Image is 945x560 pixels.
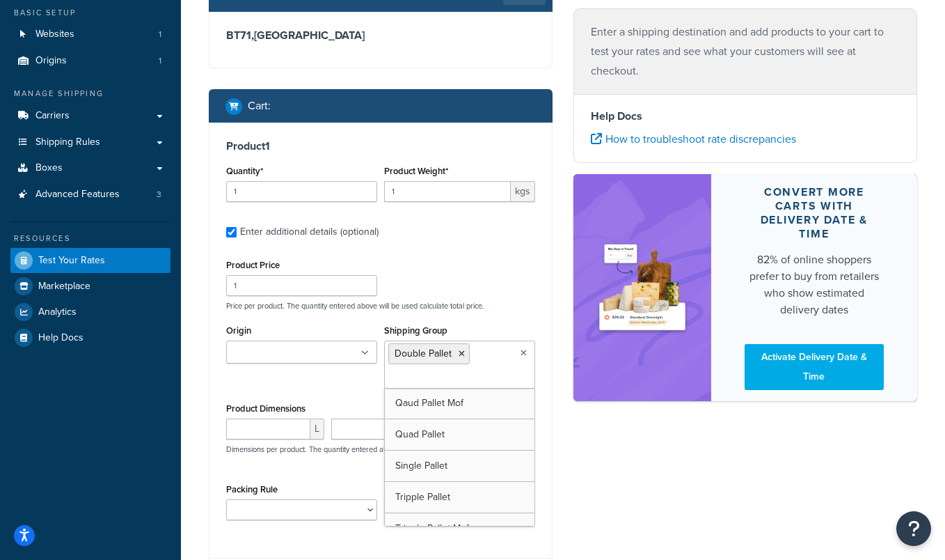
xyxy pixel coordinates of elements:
[35,29,74,40] span: Websites
[10,325,170,350] a: Help Docs
[395,521,469,536] span: Tripple Pallet Mof
[10,233,170,244] div: Resources
[226,29,535,42] h3: BT71 , [GEOGRAPHIC_DATA]
[10,182,170,208] a: Advanced Features3
[38,332,84,344] span: Help Docs
[10,7,170,19] div: Basic Setup
[10,130,170,155] a: Shipping Rules
[226,325,251,336] label: Origin
[384,181,511,202] input: 0.00
[395,458,447,473] span: Single Pallet
[159,29,161,40] span: 1
[226,139,535,153] h3: Product 1
[385,513,534,544] a: Tripple Pallet Mof
[385,388,534,419] a: Qaud Pallet Mof
[10,22,170,47] li: Websites
[223,301,539,311] p: Price per product. The quantity entered above will be used calculate total price.
[226,166,263,176] label: Quantity*
[226,260,280,270] label: Product Price
[10,300,170,325] a: Analytics
[38,255,105,267] span: Test Your Rates
[384,166,448,176] label: Product Weight*
[159,55,161,67] span: 1
[240,222,379,242] div: Enter additional details (optional)
[248,100,271,112] h2: Cart :
[10,103,170,129] a: Carriers
[38,281,90,293] span: Marketplace
[385,451,534,481] a: Single Pallet
[384,325,447,336] label: Shipping Group
[10,155,170,181] a: Boxes
[745,344,884,390] a: Activate Delivery Date & Time
[10,88,170,100] div: Manage Shipping
[395,490,450,504] span: Tripple Pallet
[10,48,170,74] li: Origins
[591,131,796,147] a: How to troubleshoot rate discrepancies
[35,137,100,148] span: Shipping Rules
[896,511,931,546] button: Open Resource Center
[157,189,161,201] span: 3
[745,251,884,318] div: 82% of online shoppers prefer to buy from retailers who show estimated delivery dates
[385,419,534,450] a: Quad Pallet
[395,346,452,361] span: Double Pallet
[591,108,900,125] h4: Help Docs
[35,55,67,67] span: Origins
[38,306,77,318] span: Analytics
[223,444,514,454] p: Dimensions per product. The quantity entered above will be used calculate total volume.
[594,219,690,357] img: feature-image-ddt-36eae7f7280da8017bfb280eaccd9c446f90b1fe08728e4019434db127062ab4.png
[10,274,170,299] a: Marketplace
[10,182,170,208] li: Advanced Features
[10,22,170,47] a: Websites1
[10,248,170,273] a: Test Your Rates
[226,227,237,238] input: Enter additional details (optional)
[310,419,324,440] span: L
[226,403,305,414] label: Product Dimensions
[226,484,278,495] label: Packing Rule
[35,110,70,122] span: Carriers
[35,189,120,201] span: Advanced Features
[10,48,170,74] a: Origins1
[395,427,445,442] span: Quad Pallet
[35,162,63,174] span: Boxes
[395,396,463,410] span: Qaud Pallet Mof
[226,181,377,202] input: 0
[745,185,884,241] div: Convert more carts with delivery date & time
[385,482,534,513] a: Tripple Pallet
[511,181,535,202] span: kgs
[591,22,900,81] p: Enter a shipping destination and add products to your cart to test your rates and see what your c...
